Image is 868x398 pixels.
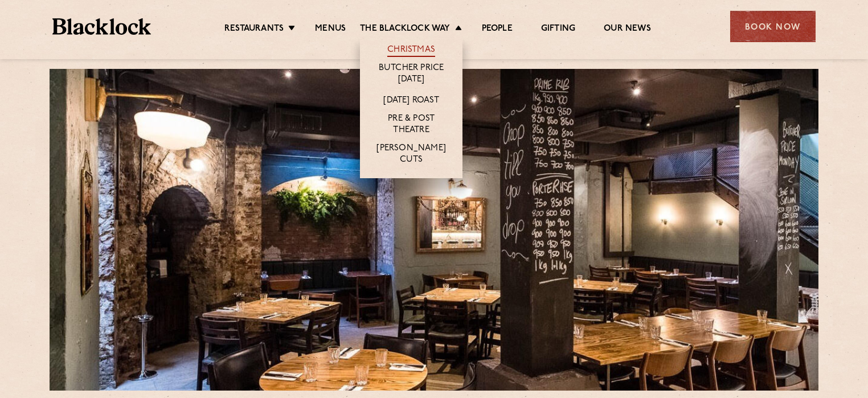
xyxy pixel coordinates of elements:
[371,113,451,137] a: Pre & Post Theatre
[730,11,816,42] div: Book Now
[604,23,651,36] a: Our News
[384,95,439,108] a: [DATE] Roast
[371,143,451,167] a: [PERSON_NAME] Cuts
[541,23,575,36] a: Gifting
[482,23,513,36] a: People
[224,23,284,36] a: Restaurants
[360,23,450,36] a: The Blacklock Way
[52,18,151,35] img: BL_Textured_Logo-footer-cropped.svg
[371,63,451,87] a: Butcher Price [DATE]
[315,23,346,36] a: Menus
[387,44,435,57] a: Christmas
